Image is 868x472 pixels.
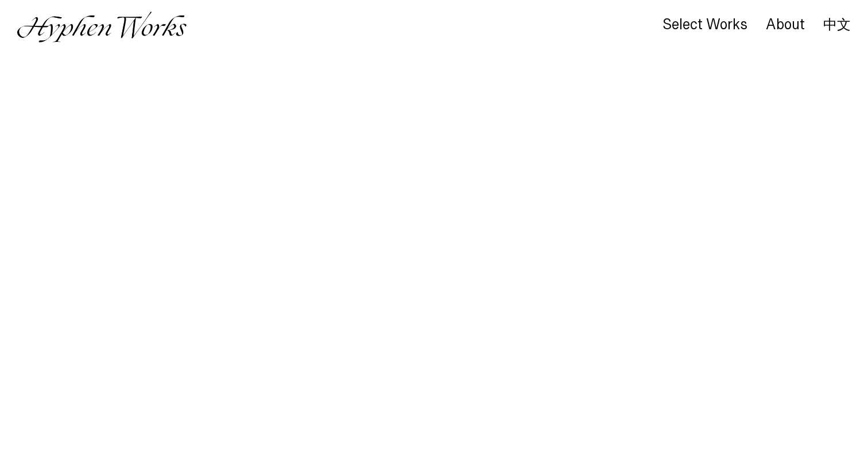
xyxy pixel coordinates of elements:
[17,11,187,42] img: Hyphen Works
[766,19,805,32] a: About
[662,19,747,32] a: Select Works
[662,17,747,33] div: Select Works
[766,17,805,33] div: About
[823,18,851,31] a: 中文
